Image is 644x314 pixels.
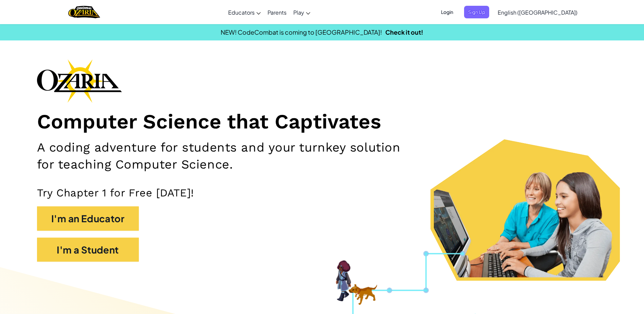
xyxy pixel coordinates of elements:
[437,6,457,18] button: Login
[37,206,139,231] button: I'm an Educator
[68,5,100,19] a: Ozaria by CodeCombat logo
[498,9,577,16] span: English ([GEOGRAPHIC_DATA])
[37,238,139,262] button: I'm a Student
[37,59,122,103] img: Ozaria branding logo
[385,28,423,36] a: Check it out!
[225,3,264,21] a: Educators
[264,3,290,21] a: Parents
[494,3,581,21] a: English ([GEOGRAPHIC_DATA])
[290,3,314,21] a: Play
[37,186,607,199] p: Try Chapter 1 for Free [DATE]!
[37,109,607,134] h1: Computer Science that Captivates
[293,9,304,16] span: Play
[464,6,489,18] button: Sign Up
[221,28,382,36] span: NEW! CodeCombat is coming to [GEOGRAPHIC_DATA]!
[228,9,255,16] span: Educators
[37,139,419,173] h2: A coding adventure for students and your turnkey solution for teaching Computer Science.
[68,5,100,19] img: Home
